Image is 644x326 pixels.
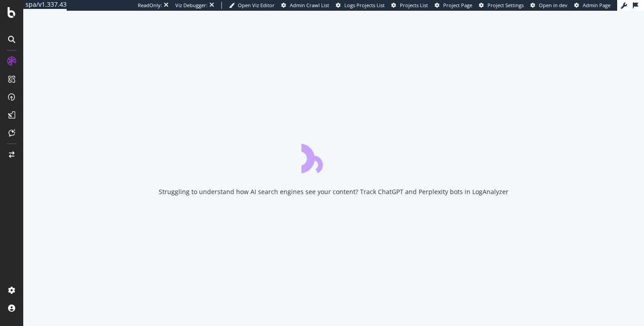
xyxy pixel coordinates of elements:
a: Admin Crawl List [281,2,329,9]
span: Admin Crawl List [290,2,329,8]
span: Open in dev [539,2,568,8]
a: Projects List [391,2,428,9]
div: ReadOnly: [138,2,162,9]
a: Project Page [435,2,472,9]
span: Admin Page [583,2,610,8]
div: Struggling to understand how AI search engines see your content? Track ChatGPT and Perplexity bot... [159,187,508,196]
a: Project Settings [479,2,524,9]
span: Project Page [443,2,472,8]
span: Projects List [400,2,428,8]
a: Admin Page [574,2,610,9]
span: Open Viz Editor [238,2,275,8]
a: Open Viz Editor [229,2,275,9]
a: Logs Projects List [336,2,385,9]
div: Viz Debugger: [175,2,208,9]
div: animation [301,141,366,173]
span: Project Settings [487,2,524,8]
span: Logs Projects List [344,2,385,8]
a: Open in dev [530,2,568,9]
